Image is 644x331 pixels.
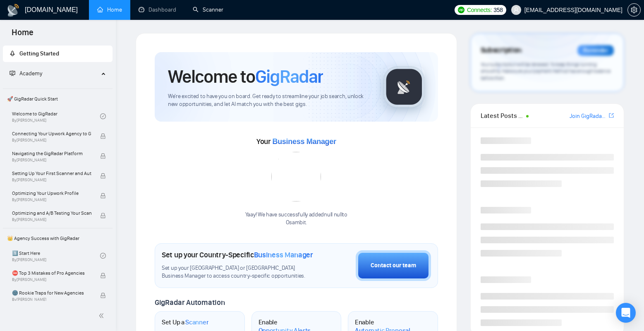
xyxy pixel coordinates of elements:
img: error [271,152,321,201]
span: By [PERSON_NAME] [12,197,91,202]
img: logo [7,4,20,17]
span: Navigating the GigRadar Platform [12,149,91,158]
li: Getting Started [3,46,113,62]
span: fund-projection-screen [10,70,15,76]
span: Getting Started [19,50,59,57]
span: lock [100,273,106,278]
span: Connects: [467,5,492,14]
a: export [609,112,614,120]
span: By [PERSON_NAME] [12,138,91,143]
a: setting [627,7,641,13]
div: Yaay! We have successfully added null null to [245,211,347,227]
span: setting [628,7,640,13]
a: dashboardDashboard [139,6,176,13]
span: Your subscription will be renewed. To keep things running smoothly, make sure your payment method... [481,61,610,81]
span: Subscription [481,43,522,58]
span: export [609,112,614,119]
h1: Set Up a [162,318,208,326]
div: Open Intercom Messenger [616,303,636,323]
span: Academy [19,70,42,77]
a: 1️⃣ Start HereBy[PERSON_NAME] [12,247,100,265]
span: Optimizing and A/B Testing Your Scanner for Better Results [12,209,91,217]
a: homeHome [97,6,122,13]
span: user [513,7,519,13]
button: setting [627,3,641,17]
span: 🌚 Rookie Traps for New Agencies [12,289,91,297]
img: gigradar-logo.png [383,66,425,108]
span: By [PERSON_NAME] [12,158,91,163]
span: Home [5,26,40,44]
span: We're excited to have you on board. Get ready to streamline your job search, unlock new opportuni... [168,93,370,108]
span: Latest Posts from the GigRadar Community [481,110,524,121]
a: Welcome to GigRadarBy[PERSON_NAME] [12,107,100,125]
span: lock [100,173,106,179]
span: lock [100,153,106,159]
a: searchScanner [193,6,223,13]
span: lock [100,193,106,199]
span: Academy [10,70,42,77]
span: lock [100,133,106,139]
span: By [PERSON_NAME] [12,177,91,182]
span: lock [100,213,106,218]
div: Contact our team [371,261,416,270]
span: Setting Up Your First Scanner and Auto-Bidder [12,169,91,177]
span: Scanner [185,318,208,326]
span: Your [256,137,336,146]
span: double-left [98,312,107,320]
span: 358 [493,5,503,14]
span: ⛔ Top 3 Mistakes of Pro Agencies [12,269,91,277]
span: Connecting Your Upwork Agency to GigRadar [12,130,91,138]
h1: Welcome to [168,65,323,88]
span: lock [100,293,106,298]
span: Business Manager [254,250,313,259]
span: By [PERSON_NAME] [12,277,91,282]
span: By [PERSON_NAME] [12,297,91,302]
span: Business Manager [272,137,336,146]
a: Join GigRadar Slack Community [570,112,607,121]
span: 🚀 GigRadar Quick Start [4,91,112,107]
p: Osambit . [245,219,347,227]
img: upwork-logo.png [458,7,464,13]
span: check-circle [100,113,106,119]
span: GigRadar [255,65,323,88]
span: Set up your [GEOGRAPHIC_DATA] or [GEOGRAPHIC_DATA] Business Manager to access country-specific op... [162,264,314,280]
span: 👑 Agency Success with GigRadar [4,230,112,247]
span: rocket [10,50,15,56]
span: check-circle [100,253,106,259]
div: Reminder [577,45,614,56]
span: GigRadar Automation [155,298,225,307]
h1: Set up your Country-Specific [162,250,313,259]
button: Contact our team [356,250,431,281]
span: By [PERSON_NAME] [12,217,91,222]
span: Optimizing Your Upwork Profile [12,189,91,197]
